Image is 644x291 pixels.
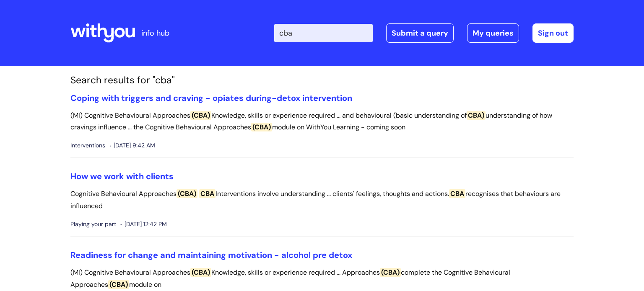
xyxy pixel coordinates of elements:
span: [DATE] 12:42 PM [120,219,167,229]
span: (CBA) [190,268,211,277]
a: Coping with triggers and craving - opiates during-detox intervention [70,93,352,103]
span: CBA [199,189,216,198]
a: How we work with clients [70,171,174,182]
a: Readiness for change and maintaining motivation - alcohol pre detox [70,250,352,260]
p: Cognitive Behavioural Approaches Interventions involve understanding ... clients' feelings, thoug... [70,188,574,212]
h1: Search results for "cba" [70,75,574,86]
span: (CBA) [380,268,401,277]
span: (CBA) [190,111,211,120]
span: (CBA) [108,280,129,289]
a: Submit a query [386,23,454,43]
p: (MI) Cognitive Behavioural Approaches Knowledge, skills or experience required ... Approaches com... [70,267,574,291]
span: Playing your part [70,219,116,229]
span: [DATE] 9:42 AM [109,140,155,151]
a: Sign out [532,23,574,43]
div: | - [274,23,574,43]
span: (CBA) [251,123,272,131]
p: info hub [141,26,169,40]
span: Interventions [70,140,105,151]
span: (CBA) [177,189,197,198]
p: (MI) Cognitive Behavioural Approaches Knowledge, skills or experience required ... and behavioura... [70,110,574,134]
span: CBA [449,189,465,198]
input: Search [274,24,373,42]
span: CBA) [467,111,486,120]
a: My queries [467,23,519,43]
